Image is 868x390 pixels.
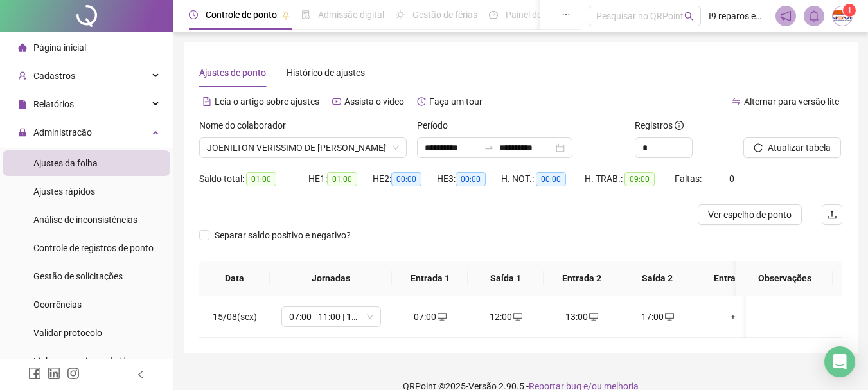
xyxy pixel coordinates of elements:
[780,10,792,22] span: notification
[768,141,831,155] span: Atualizar tabela
[412,10,477,20] span: Gestão de férias
[199,67,266,78] span: Ajustes de ponto
[33,42,86,53] span: Página inicial
[332,97,341,106] span: youtube
[747,271,822,285] span: Observações
[33,243,154,253] span: Controle de registros de ponto
[824,346,855,377] div: Open Intercom Messenger
[308,172,373,186] div: HE 1:
[344,96,404,107] span: Assista o vídeo
[630,310,685,324] div: 17:00
[33,356,131,366] span: Link para registro rápido
[754,143,763,152] span: reload
[729,173,734,184] span: 0
[18,128,27,137] span: lock
[270,261,392,296] th: Jornadas
[33,127,92,137] span: Administração
[808,10,820,22] span: bell
[373,172,437,186] div: HE 2:
[436,312,447,321] span: desktop
[624,172,655,186] span: 09:00
[33,186,95,197] span: Ajustes rápidos
[246,172,276,186] span: 01:00
[67,367,80,380] span: instagram
[588,312,598,321] span: desktop
[18,71,27,80] span: user-add
[213,312,257,322] span: 15/08(sex)
[847,6,852,15] span: 1
[843,4,856,17] sup: Atualize o seu contato no menu Meus Dados
[402,310,457,324] div: 07:00
[206,10,277,20] span: Controle de ponto
[417,97,426,106] span: history
[664,312,674,321] span: desktop
[282,12,290,19] span: pushpin
[833,6,852,26] img: 90218
[698,204,802,225] button: Ver espelho de ponto
[708,208,792,222] span: Ver espelho de ponto
[136,370,145,379] span: left
[675,121,684,130] span: info-circle
[396,10,405,19] span: sun
[635,118,684,132] span: Registros
[456,172,486,186] span: 00:00
[215,96,319,107] span: Leia o artigo sobre ajustes
[202,97,211,106] span: file-text
[554,310,609,324] div: 13:00
[287,67,365,78] span: Histórico de ajustes
[489,10,498,19] span: dashboard
[33,158,98,168] span: Ajustes da folha
[827,209,837,220] span: upload
[33,299,82,310] span: Ocorrências
[48,367,60,380] span: linkedin
[562,10,571,19] span: ellipsis
[18,43,27,52] span: home
[391,172,421,186] span: 00:00
[484,143,494,153] span: swap-right
[33,328,102,338] span: Validar protocolo
[33,271,123,281] span: Gestão de solicitações
[585,172,675,186] div: H. TRAB.:
[33,215,137,225] span: Análise de inconsistências
[437,172,501,186] div: HE 3:
[301,10,310,19] span: file-done
[536,172,566,186] span: 00:00
[501,172,585,186] div: H. NOT.:
[705,310,761,324] div: +
[18,100,27,109] span: file
[756,310,832,324] div: -
[478,310,533,324] div: 12:00
[417,118,456,132] label: Período
[544,261,619,296] th: Entrada 2
[318,10,384,20] span: Admissão digital
[484,143,494,153] span: to
[189,10,198,19] span: clock-circle
[207,138,399,157] span: JOENILTON VERISSIMO DE SANTANA
[327,172,357,186] span: 01:00
[732,97,741,106] span: swap
[744,96,839,107] span: Alternar para versão lite
[392,144,400,152] span: down
[695,261,771,296] th: Entrada 3
[619,261,695,296] th: Saída 2
[468,261,544,296] th: Saída 1
[429,96,483,107] span: Faça um tour
[675,173,704,184] span: Faltas:
[506,10,556,20] span: Painel do DP
[379,144,387,152] span: filter
[684,12,694,21] span: search
[199,118,294,132] label: Nome do colaborador
[392,261,468,296] th: Entrada 1
[736,261,833,296] th: Observações
[199,261,270,296] th: Data
[512,312,522,321] span: desktop
[289,307,373,326] span: 07:00 - 11:00 | 13:00 - 17:00
[209,228,356,242] span: Separar saldo positivo e negativo?
[743,137,841,158] button: Atualizar tabela
[33,99,74,109] span: Relatórios
[33,71,75,81] span: Cadastros
[28,367,41,380] span: facebook
[709,9,768,23] span: I9 reparos em Containers
[199,172,308,186] div: Saldo total:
